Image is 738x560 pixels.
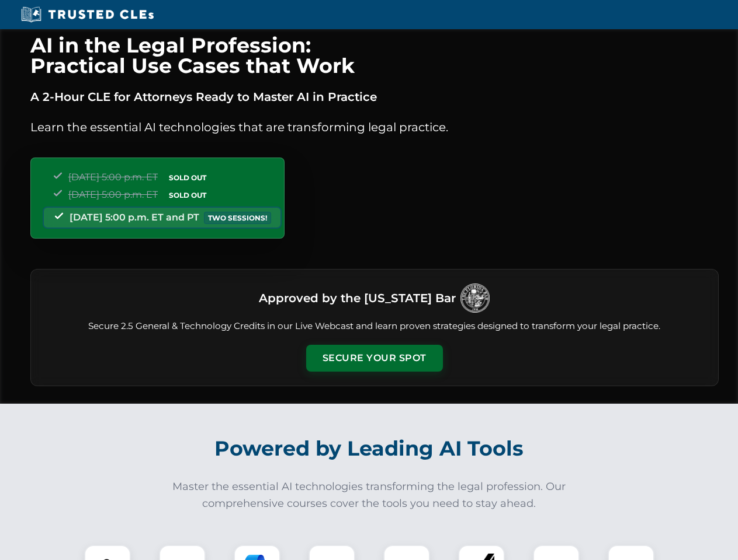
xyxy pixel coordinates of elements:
img: Trusted CLEs [18,6,157,23]
img: Logo [460,283,490,313]
span: SOLD OUT [165,189,210,201]
h3: Approved by the [US_STATE] Bar [259,288,456,309]
button: Secure Your Spot [306,345,443,372]
h1: AI in the Legal Profession: Practical Use Cases that Work [30,35,719,76]
span: [DATE] 5:00 p.m. ET [68,189,158,200]
p: A 2-Hour CLE for Attorneys Ready to Master AI in Practice [30,87,719,106]
p: Master the essential AI technologies transforming the legal profession. Our comprehensive courses... [165,478,574,512]
span: [DATE] 5:00 p.m. ET [68,171,158,183]
span: SOLD OUT [165,171,210,184]
h2: Powered by Leading AI Tools [46,428,693,469]
p: Secure 2.5 General & Technology Credits in our Live Webcast and learn proven strategies designed ... [45,320,704,333]
p: Learn the essential AI technologies that are transforming legal practice. [30,118,719,136]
